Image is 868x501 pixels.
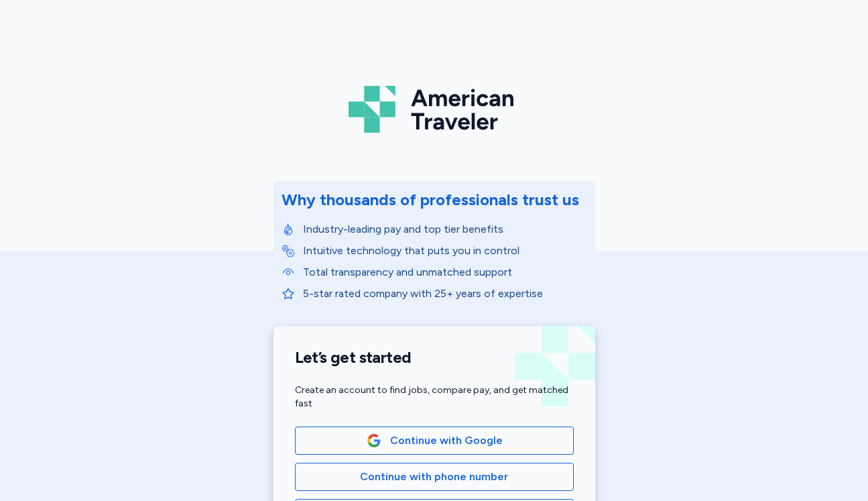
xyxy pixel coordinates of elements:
button: Google LogoContinue with Google [295,427,574,455]
span: Continue with phone number [360,469,508,485]
p: Intuitive technology that puts you in control [303,243,587,259]
span: Continue with Google [390,433,503,449]
p: Total transparency and unmatched support [303,264,587,280]
div: Create an account to find jobs, compare pay, and get matched fast [295,384,574,410]
img: Google Logo [367,433,381,448]
p: 5-star rated company with 25+ years of expertise [303,286,587,302]
h1: Let’s get started [295,347,574,368]
div: Why thousands of professionals trust us [282,189,579,211]
img: Logo [349,80,520,138]
p: Industry-leading pay and top tier benefits [303,221,587,237]
button: Continue with phone number [295,463,574,491]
